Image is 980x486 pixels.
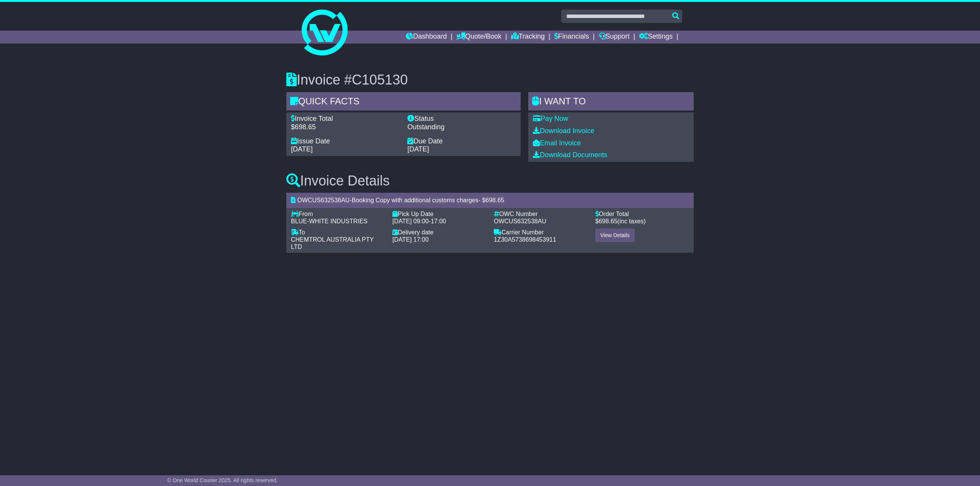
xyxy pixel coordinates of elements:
a: Support [599,31,630,44]
div: - [392,218,486,225]
span: [DATE] 09:00 [392,218,429,224]
span: OWCUS632538AU [297,197,350,203]
span: 1Z30A5738698453911 [494,236,556,243]
a: Quote/Book [456,31,501,44]
a: Dashboard [406,31,447,44]
div: Due Date [407,137,516,146]
span: [DATE] 17:00 [392,236,429,243]
span: OWCUS632538AU [494,218,546,224]
span: 698.65 [599,218,617,224]
a: Download Documents [533,151,607,159]
div: [DATE] [407,145,516,154]
div: Pick Up Date [392,210,486,218]
span: © One World Courier 2025. All rights reserved. [167,477,278,483]
h3: Invoice #C105130 [286,72,694,88]
div: Invoice Total [291,115,400,123]
div: Status [407,115,516,123]
a: Financials [554,31,589,44]
div: To [291,229,385,236]
h3: Invoice Details [286,173,694,189]
span: CHEMTROL AUSTRALIA PTY LTD [291,236,374,250]
a: View Details [595,229,635,242]
div: Order Total [595,210,689,218]
div: Outstanding [407,123,516,132]
div: - - $ [286,193,694,208]
div: From [291,210,385,218]
a: Settings [639,31,673,44]
a: Pay Now [533,115,568,122]
span: 17:00 [431,218,446,224]
span: BLUE-WHITE INDUSTRIES [291,218,367,224]
div: [DATE] [291,145,400,154]
div: Quick Facts [286,92,521,113]
span: 698.65 [485,197,504,203]
a: Tracking [511,31,545,44]
div: OWC Number [494,210,588,218]
div: $698.65 [291,123,400,132]
div: Delivery date [392,229,486,236]
div: Issue Date [291,137,400,146]
div: $ (inc taxes) [595,218,689,225]
span: Booking Copy with additional customs charges [352,197,479,203]
div: I WANT to [528,92,694,113]
div: Carrier Number [494,229,588,236]
a: Download Invoice [533,127,594,135]
a: Email Invoice [533,139,581,147]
